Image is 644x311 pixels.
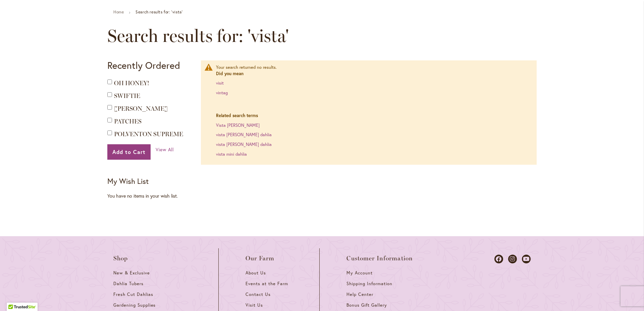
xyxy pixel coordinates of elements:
span: About Us [246,270,266,276]
a: SWIFTIE [114,92,140,100]
span: Gardening Supplies [113,302,156,308]
span: Our Farm [246,255,274,262]
a: POLVENTON SUPREME [114,131,183,138]
a: vista [PERSON_NAME] dahlia [216,142,272,147]
a: vista mini dahlia [216,151,247,157]
a: visit [216,80,224,86]
div: Your search returned no results. [216,64,530,157]
span: Add to Cart [112,148,146,155]
a: PATCHES [114,118,142,125]
span: Search results for: 'vista' [107,26,289,46]
span: Visit Us [246,302,263,308]
span: Fresh Cut Dahlias [113,292,153,297]
a: vintag [216,90,228,96]
a: View All [156,146,174,153]
span: Customer Information [346,255,413,262]
a: Dahlias on Youtube [522,255,531,263]
a: Dahlias on Instagram [508,255,517,263]
dt: Did you mean [216,71,530,77]
a: Home [113,9,124,14]
span: Help Center [346,292,373,297]
a: OH HONEY! [114,80,149,87]
span: New & Exclusive [113,270,150,276]
strong: My Wish List [107,176,149,186]
a: Vista [PERSON_NAME] [216,122,260,128]
a: vista [PERSON_NAME] dahlia [216,132,272,138]
dt: Related search terms [216,113,530,119]
span: Shop [113,255,128,262]
strong: Search results for: 'vista' [136,9,182,14]
iframe: Launch Accessibility Center [5,287,24,306]
span: Bonus Gift Gallery [346,302,387,308]
span: View All [156,146,174,153]
div: You have no items in your wish list. [107,193,197,199]
span: Shipping Information [346,281,392,287]
span: My Account [346,270,373,276]
a: Dahlias on Facebook [494,255,503,263]
button: Add to Cart [107,144,151,160]
a: [PERSON_NAME] [114,105,168,112]
strong: Recently Ordered [107,59,180,71]
span: Events at the Farm [246,281,288,287]
span: Dahlia Tubers [113,281,144,287]
span: Contact Us [246,292,271,297]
